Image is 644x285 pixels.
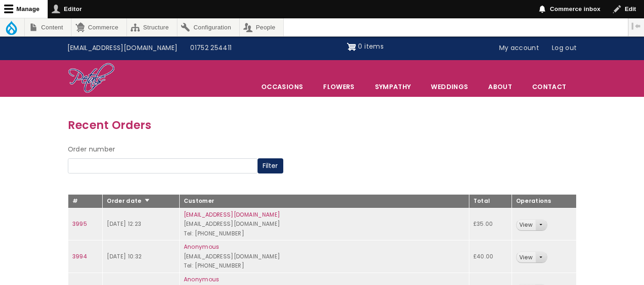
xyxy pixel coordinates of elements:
[545,39,583,57] a: Log out
[179,208,469,240] td: [EMAIL_ADDRESS][DOMAIN_NAME] Tel: [PHONE_NUMBER]
[479,77,522,96] a: About
[177,18,239,36] a: Configuration
[252,77,313,96] span: Occasions
[61,39,184,57] a: [EMAIL_ADDRESS][DOMAIN_NAME]
[107,252,142,260] time: [DATE] 10:32
[107,220,141,228] time: [DATE] 12:23
[493,39,546,57] a: My account
[517,220,535,230] a: View
[25,18,71,36] a: Content
[72,18,126,36] a: Commerce
[347,39,356,54] img: Shopping cart
[179,195,469,208] th: Customer
[358,42,383,51] span: 0 items
[184,243,220,251] a: Anonymous
[68,62,115,95] img: Home
[628,18,644,34] button: Vertical orientation
[107,197,150,205] a: Order date
[469,240,512,273] td: £40.00
[68,144,116,155] label: Order number
[469,208,512,240] td: £35.00
[258,158,283,174] button: Filter
[72,252,87,260] a: 3994
[469,195,512,208] th: Total
[68,195,103,208] th: #
[184,275,220,283] a: Anonymous
[517,252,535,263] a: View
[347,39,384,54] a: Shopping cart 0 items
[523,77,576,96] a: Contact
[68,116,577,134] h3: Recent Orders
[365,77,421,96] a: Sympathy
[512,195,576,208] th: Operations
[184,39,238,57] a: 01752 254411
[421,77,478,96] span: Weddings
[184,211,281,218] a: [EMAIL_ADDRESS][DOMAIN_NAME]
[127,18,177,36] a: Structure
[179,240,469,273] td: [EMAIL_ADDRESS][DOMAIN_NAME] Tel: [PHONE_NUMBER]
[240,18,284,36] a: People
[314,77,364,96] a: Flowers
[72,220,87,228] a: 3995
